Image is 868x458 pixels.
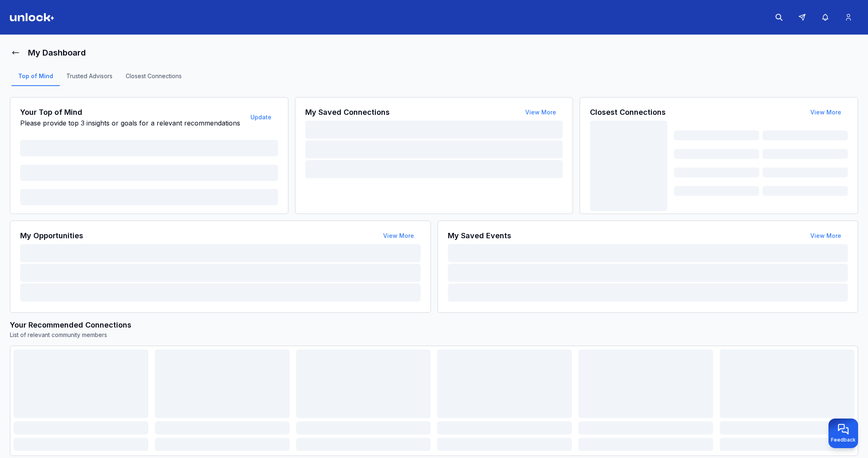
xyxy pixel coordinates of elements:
h3: Closest Connections [590,107,666,118]
img: Logo [10,13,54,21]
button: View More [804,104,848,121]
button: View More [377,228,421,244]
button: Provide feedback [828,418,858,448]
button: Update [244,109,278,126]
h3: My Saved Events [448,230,511,242]
h3: My Saved Connections [305,107,390,118]
button: View More [804,228,848,244]
p: Please provide top 3 insights or goals for a relevant recommendations [20,118,242,128]
p: List of relevant community members [10,331,858,339]
h3: Your Top of Mind [20,107,242,118]
a: Top of Mind [12,72,60,86]
span: Feedback [831,437,856,443]
h3: My Opportunities [20,230,83,242]
h3: Your Recommended Connections [10,319,858,331]
a: Trusted Advisors [60,72,119,86]
a: Closest Connections [119,72,188,86]
button: View More [519,104,563,121]
h1: My Dashboard [28,47,86,58]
